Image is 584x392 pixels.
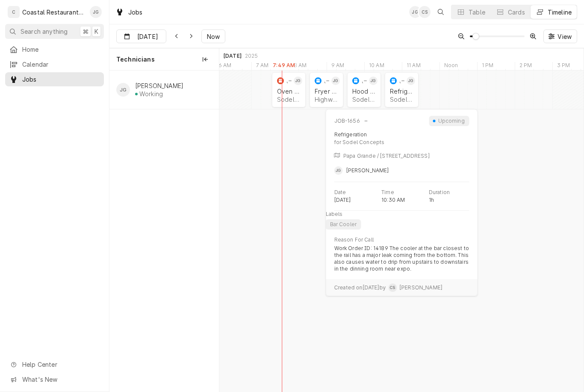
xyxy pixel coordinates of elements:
a: Go to Help Center [5,357,104,371]
div: Sodel Concepts | Lewes, 19958 [277,96,301,103]
div: James Gatton's Avatar [369,77,378,85]
div: 2025 [245,53,258,59]
div: James Gatton's Avatar [90,6,102,18]
div: CS [388,283,397,292]
p: 10:30 AM [381,197,405,203]
div: [PERSON_NAME] [135,82,183,89]
span: Created on [DATE] by [334,284,386,291]
div: Fryer Repair [315,88,338,95]
div: Coastal Restaurant Repair [22,8,85,17]
div: Refrigeration [390,88,413,95]
span: [PERSON_NAME] [346,167,389,174]
p: Labels [326,211,343,218]
div: JOB-1653 [362,77,363,85]
div: Cards [508,8,525,17]
span: Now [205,32,221,41]
div: Sodel Concepts | [GEOGRAPHIC_DATA], 19975 [390,96,413,103]
div: JOB-1656 [399,77,401,85]
div: Hood Repair [352,88,376,95]
div: 11 AM [402,62,425,71]
span: Technicians [116,55,155,64]
div: JG [116,83,130,97]
div: Refrigeration [334,131,367,138]
p: Time [381,189,394,196]
div: JG [90,6,102,18]
div: Highwater Managment | [GEOGRAPHIC_DATA], 19966 [315,96,338,103]
span: View [556,32,573,41]
div: James Gatton's Avatar [409,6,421,18]
span: K [94,27,98,36]
div: 2 PM [515,62,537,71]
div: JG [294,77,302,85]
div: JOB-1650 [286,77,288,85]
span: Search anything [21,27,68,36]
div: 9 AM [327,62,349,71]
div: [DATE] [224,53,242,59]
button: Now [201,29,225,43]
p: Duration [429,189,450,196]
span: ⌘ [83,27,88,36]
div: JOB-1655 [324,77,325,85]
div: Chris Sockriter's Avatar [419,6,431,18]
div: James Gatton's Avatar [334,166,343,175]
span: What's New [22,375,99,384]
p: Work Order ID: 14189 The cooler at the bar closest to the rail has a major leak coming from the b... [334,245,469,272]
div: left [109,71,219,392]
p: Date [334,189,346,196]
div: James Gatton's Avatar [294,77,302,85]
p: Reason For Call [334,236,374,243]
a: Go to What's New [5,372,104,386]
div: for Sodel Concepts [334,139,469,146]
div: Upcoming [437,118,466,124]
button: [DATE] [116,29,166,43]
a: Home [5,42,104,56]
button: View [543,29,577,43]
div: 7 AM [251,62,273,71]
span: [PERSON_NAME] [399,284,442,291]
p: [DATE] [334,197,351,203]
span: Help Center [22,360,99,369]
div: 3 PM [552,62,575,71]
div: Timeline [548,8,572,17]
div: 1 PM [477,62,498,71]
div: JOB-1656 [334,118,360,124]
div: normal [219,71,584,392]
div: James Gatton's Avatar [407,77,415,85]
div: Oven Repair [277,88,301,95]
p: Papa Grande / [STREET_ADDRESS] [343,153,430,159]
div: 10 AM [364,62,389,71]
div: CS [419,6,431,18]
div: C [8,6,20,18]
div: Sodel Concepts | Lewes, 19958 [352,96,376,103]
div: JG [369,77,378,85]
div: James Gatton's Avatar [116,83,130,97]
p: 1h [429,197,434,203]
button: Search anything⌘K [5,24,104,39]
div: JG [409,6,421,18]
a: Jobs [5,72,104,86]
div: Technicians column. SPACE for context menu [109,48,219,71]
a: Calendar [5,57,104,71]
span: Calendar [22,60,100,69]
div: Working [139,90,163,97]
div: Noon [439,62,463,71]
div: JG [331,77,340,85]
label: 7:49 AM [273,62,295,69]
div: Bar Cooler [329,221,358,228]
span: Home [22,45,100,54]
button: Open search [434,5,448,19]
span: Jobs [22,75,100,84]
div: Chris Sockriter's Avatar [388,283,397,292]
div: JG [334,166,343,175]
div: Table [469,8,485,17]
div: James Gatton's Avatar [331,77,340,85]
div: JG [407,77,415,85]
